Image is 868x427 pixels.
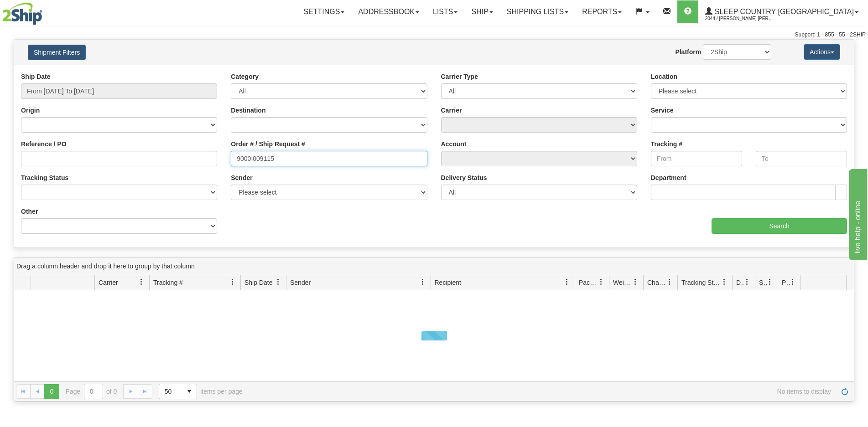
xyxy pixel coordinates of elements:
[651,173,686,182] label: Department
[785,274,800,290] a: Pickup Status filter column settings
[225,274,240,290] a: Tracking # filter column settings
[628,274,643,290] a: Weight filter column settings
[593,274,609,290] a: Packages filter column settings
[21,173,68,182] label: Tracking Status
[647,278,666,287] span: Charge
[712,8,854,15] span: Sleep Country [GEOGRAPHIC_DATA]
[231,173,252,182] label: Sender
[21,207,38,216] label: Other
[231,139,305,149] label: Order # / Ship Request #
[2,31,866,39] div: Support: 1 - 855 - 55 - 2SHIP
[182,384,197,399] span: select
[464,0,499,23] a: Ship
[705,14,774,23] span: 2044 / [PERSON_NAME] [PERSON_NAME]
[290,278,311,287] span: Sender
[804,44,840,60] button: Actions
[579,278,598,287] span: Packages
[134,274,149,290] a: Carrier filter column settings
[441,72,478,81] label: Carrier Type
[651,151,742,166] input: From
[675,47,701,57] label: Platform
[231,72,259,81] label: Category
[712,218,847,234] input: Search
[736,278,744,287] span: Delivery Status
[296,0,351,23] a: Settings
[441,139,467,149] label: Account
[739,274,755,290] a: Delivery Status filter column settings
[435,278,461,287] span: Recipient
[66,384,117,399] span: Page of 0
[575,0,629,23] a: Reports
[651,139,682,149] label: Tracking #
[698,0,865,23] a: Sleep Country [GEOGRAPHIC_DATA] 2044 / [PERSON_NAME] [PERSON_NAME]
[613,278,632,287] span: Weight
[681,278,721,287] span: Tracking Status
[255,388,831,395] span: No items to display
[415,274,431,290] a: Sender filter column settings
[21,139,67,149] label: Reference / PO
[351,0,426,23] a: Addressbook
[21,72,51,81] label: Ship Date
[2,2,42,25] img: logo2044.jpg
[21,106,40,115] label: Origin
[244,278,272,287] span: Ship Date
[14,257,854,275] div: grid grouping header
[500,0,575,23] a: Shipping lists
[159,384,243,399] span: items per page
[44,384,59,399] span: Page 0
[99,278,118,287] span: Carrier
[662,274,677,290] a: Charge filter column settings
[717,274,732,290] a: Tracking Status filter column settings
[441,173,487,182] label: Delivery Status
[165,387,177,396] span: 50
[756,151,847,166] input: To
[837,384,852,399] a: Refresh
[762,274,778,290] a: Shipment Issues filter column settings
[651,106,674,115] label: Service
[426,0,464,23] a: Lists
[759,278,767,287] span: Shipment Issues
[270,274,286,290] a: Ship Date filter column settings
[782,278,790,287] span: Pickup Status
[153,278,183,287] span: Tracking #
[159,384,197,399] span: Page sizes drop down
[847,167,867,260] iframe: chat widget
[7,5,84,16] div: live help - online
[231,106,265,115] label: Destination
[441,106,462,115] label: Carrier
[28,45,86,60] button: Shipment Filters
[559,274,575,290] a: Recipient filter column settings
[651,72,677,81] label: Location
